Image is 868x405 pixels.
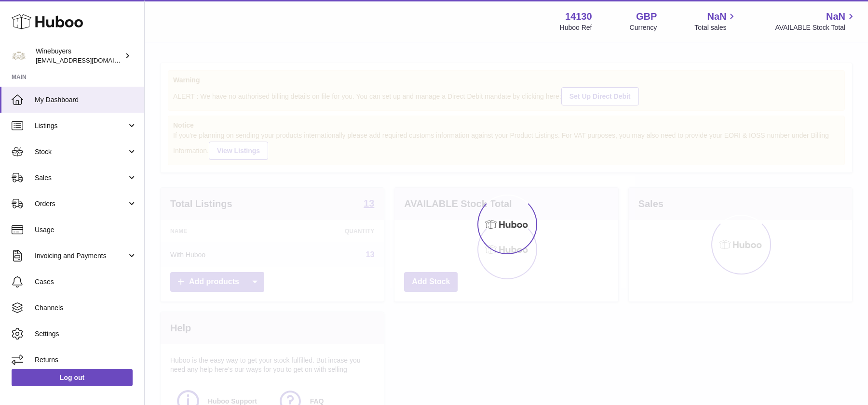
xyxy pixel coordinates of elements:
[35,355,137,365] span: Returns
[707,10,726,23] span: NaN
[36,56,142,64] span: [EMAIL_ADDRESS][DOMAIN_NAME]
[694,23,737,32] span: Total sales
[826,10,845,23] span: NaN
[35,329,137,339] span: Settings
[35,95,137,105] span: My Dashboard
[35,121,127,131] span: Listings
[775,23,856,32] span: AVAILABLE Stock Total
[35,173,127,183] span: Sales
[636,10,657,23] strong: GBP
[630,23,657,32] div: Currency
[560,23,592,32] div: Huboo Ref
[12,369,133,386] a: Log out
[36,47,122,65] div: Winebuyers
[35,303,137,313] span: Channels
[775,10,856,32] a: NaN AVAILABLE Stock Total
[35,199,127,209] span: Orders
[35,225,137,235] span: Usage
[35,277,137,287] span: Cases
[565,10,592,23] strong: 14130
[35,147,127,157] span: Stock
[12,49,26,63] img: ben@winebuyers.com
[35,251,127,261] span: Invoicing and Payments
[694,10,737,32] a: NaN Total sales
